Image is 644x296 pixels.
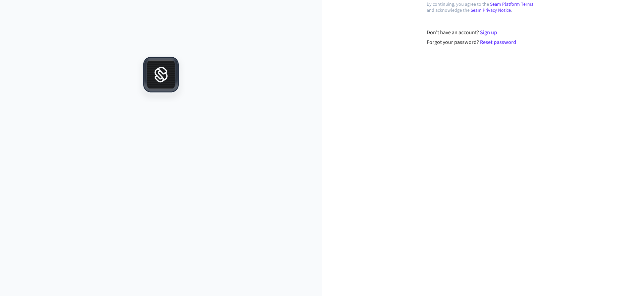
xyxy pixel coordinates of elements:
[427,1,539,13] p: By continuing, you agree to the and acknowledge the .
[480,39,516,46] a: Reset password
[427,38,540,46] div: Forgot your password?
[471,7,511,14] a: Seam Privacy Notice
[427,28,540,37] div: Don't have an account?
[490,1,533,8] a: Seam Platform Terms
[480,29,497,36] a: Sign up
